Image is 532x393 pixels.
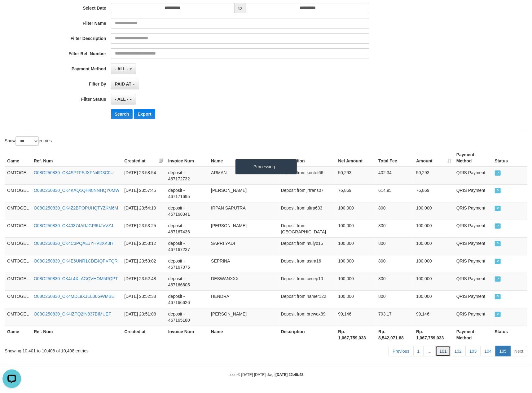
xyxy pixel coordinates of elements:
[376,220,414,237] td: 800
[495,223,501,229] span: PAID
[454,184,492,202] td: QRIS Payment
[279,273,336,290] td: Deposit from cecep10
[451,346,466,356] a: 102
[5,167,31,185] td: OMTOGEL
[454,149,492,167] th: Payment Method
[5,149,31,167] th: Game
[454,220,492,237] td: QRIS Payment
[454,308,492,326] td: QRIS Payment
[34,294,116,299] a: O08O250830_CK4MDL9XJEL06GWMBEI
[495,346,511,356] a: 105
[492,149,527,167] th: Status
[166,273,209,290] td: deposit - 467166805
[2,2,21,21] button: Open LiveChat chat widget
[492,326,527,343] th: Status
[31,149,122,167] th: Ref. Num
[376,308,414,326] td: 793.17
[166,237,209,255] td: deposit - 467167237
[376,237,414,255] td: 800
[34,205,118,210] a: O08O250830_CK4Z2BPOPUHQTYZKM6M
[115,97,129,102] span: - ALL -
[209,149,278,167] th: Name
[413,346,424,356] a: 1
[336,237,376,255] td: 100,000
[376,273,414,290] td: 800
[122,220,166,237] td: [DATE] 23:53:25
[229,373,304,377] small: code © [DATE]-[DATE] dwg |
[336,326,376,343] th: Rp. 1,067,759,033
[209,202,278,220] td: IRPAN SAPUTRA
[34,188,119,193] a: O08O250830_CK4KAQ1QH48NNHQY0MW
[279,255,336,273] td: Deposit from astra16
[166,326,209,343] th: Invoice Num
[209,220,278,237] td: [PERSON_NAME]
[376,326,414,343] th: Rp. 8,542,071.88
[279,237,336,255] td: Deposit from mulyo15
[122,273,166,290] td: [DATE] 23:52:48
[111,64,136,74] button: - ALL -
[336,255,376,273] td: 100,000
[454,237,492,255] td: QRIS Payment
[336,290,376,308] td: 100,000
[454,167,492,185] td: QRIS Payment
[454,202,492,220] td: QRIS Payment
[209,308,278,326] td: [PERSON_NAME]
[122,290,166,308] td: [DATE] 23:52:38
[111,109,133,119] button: Search
[122,308,166,326] td: [DATE] 23:51:08
[279,149,336,167] th: Description
[166,255,209,273] td: deposit - 467167075
[480,346,495,356] a: 104
[376,184,414,202] td: 614.95
[376,255,414,273] td: 800
[234,3,246,13] span: to
[279,167,336,185] td: Deposit from kontet66
[414,184,454,202] td: 76,869
[115,66,129,71] span: - ALL -
[389,346,413,356] a: Previous
[166,290,209,308] td: deposit - 467166626
[134,109,155,119] button: Export
[209,237,278,255] td: SAPRI YADI
[122,167,166,185] td: [DATE] 23:58:54
[414,326,454,343] th: Rp. 1,067,759,033
[166,220,209,237] td: deposit - 467167436
[376,167,414,185] td: 402.34
[376,202,414,220] td: 800
[279,184,336,202] td: Deposit from jrtrans07
[235,159,297,174] div: Processing...
[122,184,166,202] td: [DATE] 23:57:45
[122,149,166,167] th: Created at: activate to sort column ascending
[5,237,31,255] td: OMTOGEL
[5,273,31,290] td: OMTOGEL
[454,273,492,290] td: QRIS Payment
[166,167,209,185] td: deposit - 467172732
[5,136,52,146] label: Show entries
[5,184,31,202] td: OMTOGEL
[166,308,209,326] td: deposit - 467165180
[31,326,122,343] th: Ref. Num
[279,308,336,326] td: Deposit from brewox89
[495,294,501,299] span: PAID
[336,149,376,167] th: Net Amount
[209,184,278,202] td: [PERSON_NAME]
[34,258,118,263] a: O08O250830_CK4E6UNR1CDE4QPVFQR
[376,290,414,308] td: 800
[122,255,166,273] td: [DATE] 23:53:02
[279,202,336,220] td: Deposit from ultra633
[34,276,118,281] a: O08O250830_CK4L4XLAGQVHOM5RQPT
[414,255,454,273] td: 100,000
[336,220,376,237] td: 100,000
[495,206,501,211] span: PAID
[34,223,113,228] a: O08O250830_CK40374ARJGP6UJVVZJ
[495,259,501,264] span: PAID
[336,273,376,290] td: 100,000
[5,308,31,326] td: OMTOGEL
[122,202,166,220] td: [DATE] 23:54:19
[495,170,501,176] span: PAID
[454,290,492,308] td: QRIS Payment
[15,136,39,146] select: Showentries
[122,326,166,343] th: Created at
[510,346,527,356] a: Next
[5,345,217,354] div: Showing 10,401 to 10,408 of 10,408 entries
